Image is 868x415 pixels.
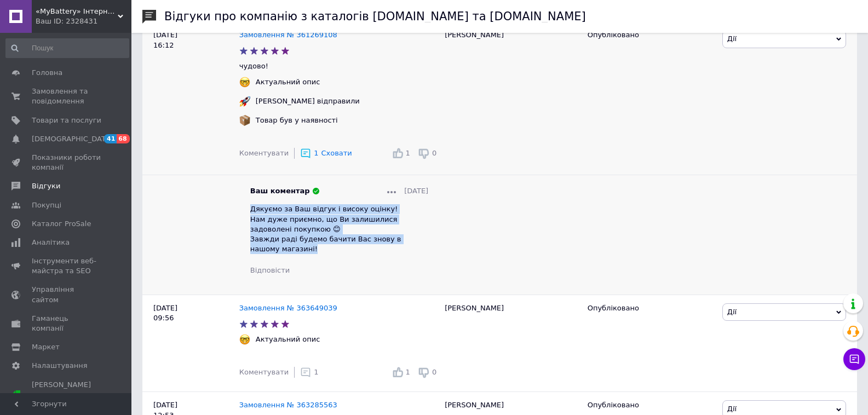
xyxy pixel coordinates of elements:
a: Замовлення № 363649039 [239,304,337,312]
span: 1 [406,149,410,157]
span: Ваш коментар [250,186,310,196]
span: Інструменти веб-майстра та SEO [32,256,101,276]
div: Коментувати [239,367,289,377]
span: 0 [432,149,436,157]
span: Показники роботи компанії [32,153,101,172]
span: Управління сайтом [32,285,101,304]
span: Сховати [321,149,352,157]
span: 1 [314,149,318,157]
div: [PERSON_NAME] відправили [253,96,363,106]
span: Відгуки [32,181,60,191]
div: [DATE] 16:12 [142,22,239,295]
span: Коментувати [239,149,289,157]
span: Дякуємо за Ваш відгук і високу оцінку! Нам дуже приємно, що Ви залишилися задоволені покупкою 😊 З... [250,205,401,253]
div: Товар був у наявності [253,116,341,125]
span: Аналітика [32,238,70,247]
div: 1Сховати [300,148,352,159]
span: Дії [727,308,737,316]
span: Відповісти [250,266,290,274]
button: Чат з покупцем [843,348,865,370]
span: [DATE] [404,186,428,196]
span: Замовлення та повідомлення [32,87,101,106]
span: Дії [727,405,737,413]
span: Гаманець компанії [32,314,101,333]
div: Відповісти [250,266,290,275]
span: Маркет [32,342,60,352]
span: 68 [117,134,129,143]
div: [DATE] 09:56 [142,295,239,392]
div: Опубліковано [588,400,714,410]
a: Замовлення № 361269108 [239,31,337,39]
span: Налаштування [32,361,88,371]
span: [PERSON_NAME] та рахунки [32,380,101,410]
input: Пошук [5,38,129,58]
div: [PERSON_NAME] [439,22,582,295]
img: :package: [239,115,250,126]
div: Актуальний опис [253,335,323,344]
div: Коментувати [239,148,289,158]
div: [PERSON_NAME] [439,295,582,392]
span: [DEMOGRAPHIC_DATA] [32,134,113,144]
img: :nerd_face: [239,77,250,88]
div: Ваш ID: 2328431 [36,16,131,26]
span: Каталог ProSale [32,219,91,229]
span: Головна [32,68,62,78]
h1: Відгуки про компанію з каталогів [DOMAIN_NAME] та [DOMAIN_NAME] [164,10,586,23]
span: 1 [314,368,318,376]
span: Коментувати [239,368,289,376]
span: 0 [432,368,436,376]
img: :rocket: [239,96,250,107]
a: Замовлення № 363285563 [239,401,337,409]
span: 41 [104,134,117,143]
div: Опубліковано [588,30,714,40]
span: Покупці [32,200,61,210]
span: 1 [406,368,410,376]
p: чудово! [239,61,439,71]
div: 1 [300,367,318,378]
div: Актуальний опис [253,77,323,87]
span: Товари та послуги [32,116,101,125]
div: Опубліковано [588,303,714,313]
img: :nerd_face: [239,334,250,345]
span: «MyBattery» Інтернет-магазин [36,7,118,16]
span: Дії [727,34,737,43]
